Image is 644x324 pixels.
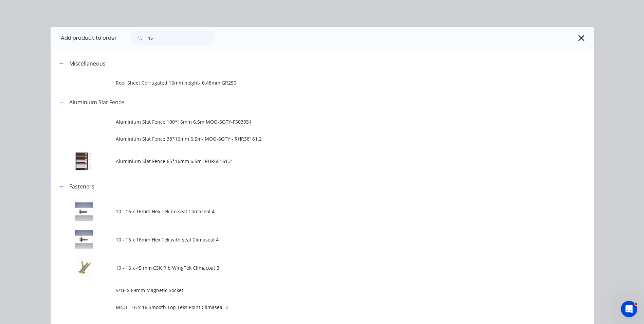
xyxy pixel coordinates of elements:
[116,287,498,294] span: 5/16 x 69mm Magnetic Socket
[116,208,498,215] span: 10 - 16 x 16mm Hex Tek no seal Climaseal 4
[69,59,106,68] div: Miscellaneous
[69,182,94,191] div: Fasteners
[116,135,498,142] span: Aluminium Slat Fence 38*16mm 6.5m- MOQ-6QTY - RHR38161.2
[51,27,117,49] div: Add product to order
[116,118,498,125] span: Aluminium Slat Fence 100*16mm 6.5m MOQ-6QTY-FS03051
[69,98,124,106] div: Aluminium Slat Fence
[116,236,498,243] span: 10 - 16 x 16mm Hex Tek with seal Climaseal 4
[116,158,498,165] span: Aluminium Slat Fence 65*16mm 6.5m- RHR65161.2
[148,31,215,45] input: Search...
[116,79,498,86] span: Roof Sheet Corrugated 16mm height- 0.48mm GR250
[621,301,637,317] iframe: Intercom live chat
[116,304,498,311] span: M4.8 - 16 x 16 Smooth Top Teks Point Climaseal 3
[116,264,498,271] span: 10 - 16 x 45 mm CSK Rib WingTek Climacoat 3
